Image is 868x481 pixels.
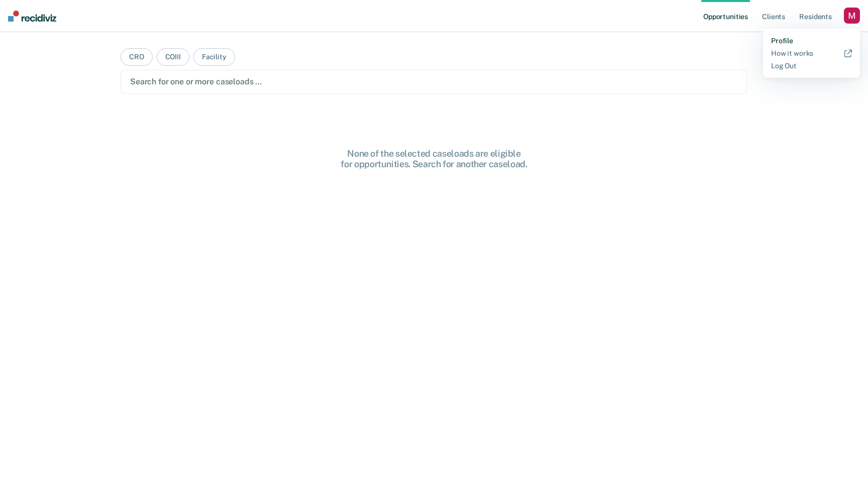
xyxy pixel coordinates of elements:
button: COIII [157,48,189,66]
button: Facility [193,48,235,66]
a: How it works [771,49,852,58]
a: Log Out [771,62,852,70]
a: Profile [771,37,852,45]
button: CRO [121,48,153,66]
img: Recidiviz [8,11,56,22]
div: None of the selected caseloads are eligible for opportunities. Search for another caseload. [273,148,595,170]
